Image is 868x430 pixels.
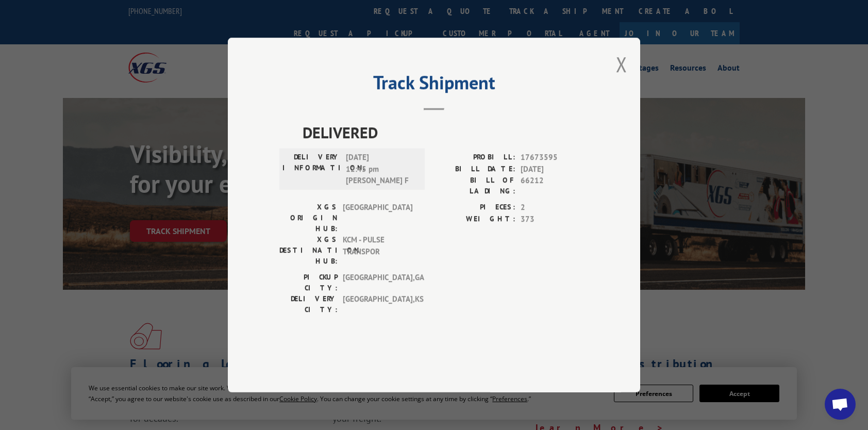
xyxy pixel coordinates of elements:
[279,75,589,95] h2: Track Shipment
[521,202,589,213] span: 2
[521,163,589,175] span: [DATE]
[521,213,589,225] span: 373
[279,272,338,293] label: PICKUP CITY:
[346,152,415,187] span: [DATE] 12:45 pm [PERSON_NAME] F
[303,121,589,144] span: DELIVERED
[616,51,627,78] button: Close modal
[279,234,338,267] label: XGS DESTINATION HUB:
[521,175,589,196] span: 66212
[825,389,856,420] div: Open chat
[434,202,515,213] label: PIECES:
[521,152,589,163] span: 17673595
[434,213,515,225] label: WEIGHT:
[343,293,412,315] span: [GEOGRAPHIC_DATA] , KS
[343,202,412,234] span: [GEOGRAPHIC_DATA]
[434,163,515,175] label: BILL DATE:
[434,152,515,163] label: PROBILL:
[279,202,338,234] label: XGS ORIGIN HUB:
[434,175,515,196] label: BILL OF LADING:
[279,293,338,315] label: DELIVERY CITY:
[343,234,412,267] span: KCM - PULSE TRANSPOR
[282,152,341,187] label: DELIVERY INFORMATION:
[343,272,412,293] span: [GEOGRAPHIC_DATA] , GA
